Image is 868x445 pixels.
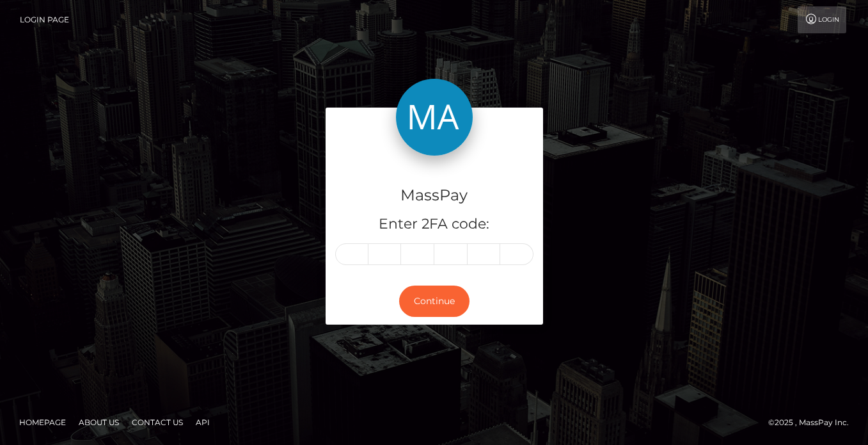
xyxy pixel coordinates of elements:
div: © 2025 , MassPay Inc. [768,416,858,430]
a: API [191,412,215,432]
a: Contact Us [127,412,188,432]
h5: Enter 2FA code: [335,214,533,234]
a: Login [798,6,846,33]
button: Continue [399,286,470,317]
h4: MassPay [335,184,533,207]
a: Login Page [20,6,69,33]
img: MassPay [396,79,473,156]
a: About Us [74,412,124,432]
a: Homepage [14,412,71,432]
